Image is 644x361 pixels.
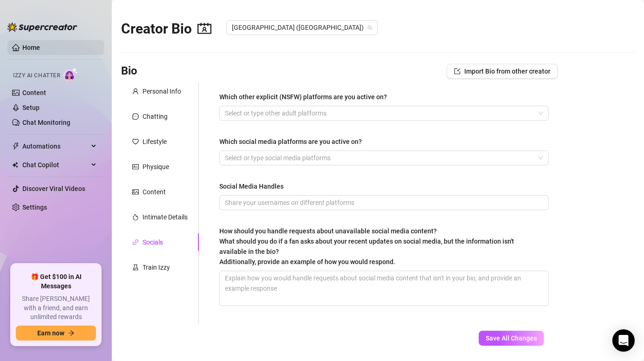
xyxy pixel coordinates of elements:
span: Save All Changes [486,334,537,342]
img: Chat Copilot [12,162,18,168]
span: Earn now [37,329,64,337]
button: Import Bio from other creator [447,64,558,79]
div: Content [142,187,166,197]
span: Chat Copilot [22,157,88,172]
div: Physique [142,162,169,172]
span: arrow-right [68,330,75,336]
span: idcard [132,163,139,170]
input: Which other explicit (NSFW) platforms are you active on? [225,108,227,119]
a: Chat Monitoring [22,119,70,126]
a: Settings [22,204,47,211]
div: Social Media Handles [219,181,284,191]
h3: Bio [121,64,137,79]
a: Home [22,44,40,51]
div: Train Izzy [142,262,170,272]
span: contacts [197,21,211,35]
span: Import Bio from other creator [464,68,550,75]
input: Social Media Handles [225,198,541,208]
div: Which social media platforms are you active on? [219,136,362,147]
div: Socials [142,237,163,247]
div: Personal Info [142,86,181,96]
a: Discover Viral Videos [22,185,85,192]
span: What should you do if a fan asks about your recent updates on social media, but the information i... [219,238,514,266]
span: message [132,113,139,120]
span: fire [132,214,139,220]
span: heart [132,138,139,145]
div: Intimate Details [142,212,188,222]
h2: Creator Bio [121,20,211,38]
input: Which social media platforms are you active on? [225,152,227,163]
span: import [454,68,461,75]
div: Open Intercom Messenger [612,329,635,352]
img: AI Chatter [64,68,78,81]
div: Which other explicit (NSFW) platforms are you active on? [219,92,387,102]
button: Earn nowarrow-right [16,326,96,341]
button: Save All Changes [479,331,544,346]
img: logo-BBDzfeDw.svg [7,22,77,32]
span: experiment [132,264,139,271]
span: thunderbolt [12,143,20,150]
label: Which social media platforms are you active on? [219,136,368,147]
span: link [132,239,139,245]
span: user [132,88,139,95]
div: Chatting [142,111,168,122]
span: Izzy AI Chatter [13,71,60,80]
span: team [367,25,373,30]
span: Automations [22,139,88,154]
div: Lifestyle [142,136,167,147]
span: Share [PERSON_NAME] with a friend, and earn unlimited rewards [16,294,96,322]
label: Social Media Handles [219,181,290,191]
span: Tokyo (tokyohai) [232,20,372,34]
a: Setup [22,104,40,111]
label: Which other explicit (NSFW) platforms are you active on? [219,92,393,102]
span: picture [132,189,139,195]
span: 🎁 Get $100 in AI Messages [16,272,96,291]
span: How should you handle requests about unavailable social media content? [219,227,514,266]
a: Content [22,89,46,96]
